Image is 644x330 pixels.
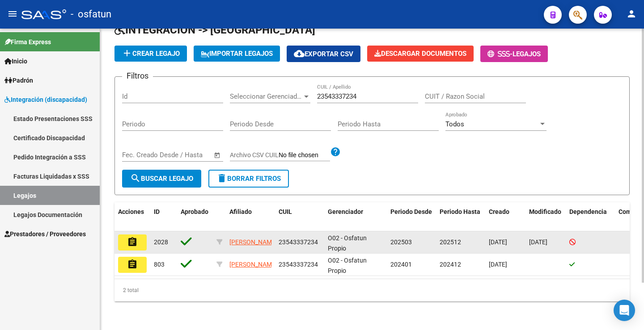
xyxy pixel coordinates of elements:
span: 202401 [390,261,412,268]
datatable-header-cell: Periodo Hasta [436,202,485,232]
span: Seleccionar Gerenciador [230,92,302,100]
input: Archivo CSV CUIL [279,151,330,159]
span: 23543337234 [279,261,318,268]
span: Buscar Legajo [130,175,193,183]
button: Buscar Legajo [122,170,201,188]
span: Afiliado [229,208,252,215]
div: 2 total [114,279,630,301]
span: Borrar Filtros [216,175,281,183]
div: Open Intercom Messenger [614,300,635,321]
span: Gerenciador [328,208,363,215]
span: Archivo CSV CUIL [230,151,279,159]
span: [DATE] [529,238,547,246]
mat-icon: cloud_download [294,48,305,59]
mat-icon: menu [7,8,18,19]
span: Periodo Hasta [440,208,480,215]
mat-icon: assignment [127,259,138,270]
input: Fecha fin [166,151,210,159]
button: Exportar CSV [287,46,360,62]
span: Dependencia [569,208,607,215]
span: O02 - Osfatun Propio [328,234,367,252]
span: [DATE] [489,238,507,246]
datatable-header-cell: Dependencia [566,202,615,232]
span: Creado [489,208,509,215]
span: Inicio [4,56,27,66]
button: IMPORTAR LEGAJOS [194,46,280,62]
span: [DATE] [489,261,507,268]
span: O02 - Osfatun Propio [328,257,367,274]
span: INTEGRACION -> [GEOGRAPHIC_DATA] [114,24,315,36]
span: 202503 [390,238,412,246]
span: Firma Express [4,37,51,47]
datatable-header-cell: CUIL [275,202,324,232]
span: Prestadores / Proveedores [4,229,86,239]
mat-icon: help [330,146,341,157]
span: 2028 [154,238,168,246]
span: Periodo Desde [390,208,432,215]
datatable-header-cell: Modificado [525,202,566,232]
span: Todos [445,120,464,128]
mat-icon: delete [216,173,227,184]
mat-icon: search [130,173,141,184]
span: 23543337234 [279,238,318,246]
span: Integración (discapacidad) [4,95,87,104]
span: [PERSON_NAME] [229,238,277,246]
mat-icon: add [122,48,132,58]
span: Crear Legajo [122,50,180,58]
span: Descargar Documentos [374,50,466,58]
span: CUIL [279,208,292,215]
span: [PERSON_NAME] [229,261,277,268]
input: Fecha inicio [122,151,158,159]
datatable-header-cell: Gerenciador [324,202,387,232]
button: -Legajos [480,46,548,62]
mat-icon: assignment [127,237,138,247]
datatable-header-cell: ID [150,202,177,232]
button: Borrar Filtros [208,170,289,188]
span: Padrón [4,75,33,85]
span: 202412 [440,261,461,268]
datatable-header-cell: Periodo Desde [387,202,436,232]
span: - [487,50,513,58]
span: ID [154,208,160,215]
span: Modificado [529,208,561,215]
datatable-header-cell: Aprobado [177,202,213,232]
span: 202512 [440,238,461,246]
h3: Filtros [122,70,153,82]
datatable-header-cell: Afiliado [226,202,275,232]
span: IMPORTAR LEGAJOS [201,50,273,58]
span: 803 [154,261,165,268]
datatable-header-cell: Acciones [114,202,150,232]
mat-icon: person [626,8,637,19]
span: Acciones [118,208,144,215]
button: Descargar Documentos [367,46,474,62]
span: Exportar CSV [294,50,353,58]
button: Crear Legajo [114,46,187,62]
span: Aprobado [181,208,208,215]
datatable-header-cell: Creado [485,202,525,232]
span: Legajos [513,50,541,58]
button: Open calendar [212,150,223,160]
span: - osfatun [71,4,111,24]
